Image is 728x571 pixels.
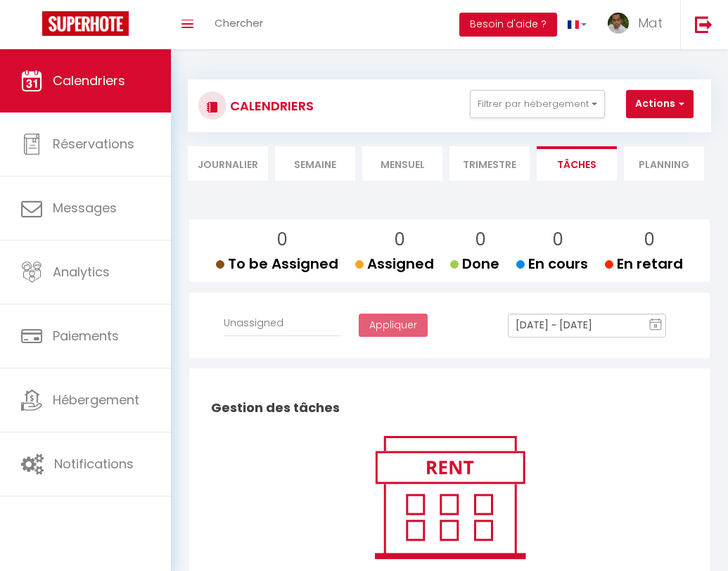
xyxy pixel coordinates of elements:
[449,146,530,181] li: Trimestre
[537,146,617,181] li: Tâches
[360,430,539,565] img: rent.png
[605,254,683,274] span: En retard
[188,146,268,181] li: Journalier
[215,15,263,30] span: Chercher
[695,15,713,33] img: logout
[11,6,53,48] button: Ouvrir le widget de chat LiveChat
[528,226,588,253] p: 0
[450,254,499,274] span: Done
[516,254,588,274] span: En cours
[608,13,629,34] img: ...
[359,314,428,338] button: Appliquer
[470,90,605,118] button: Filtrer par hébergement
[42,11,129,36] img: Super Booking
[459,13,557,37] button: Besoin d'aide ?
[638,14,663,32] span: Mat
[54,455,134,473] span: Notifications
[226,90,314,122] h3: CALENDRIERS
[654,323,658,329] text: 8
[355,254,434,274] span: Assigned
[275,146,355,181] li: Semaine
[53,135,134,153] span: Réservations
[53,72,125,89] span: Calendriers
[626,90,694,118] button: Actions
[624,146,704,181] li: Planning
[216,254,338,274] span: To be Assigned
[227,226,338,253] p: 0
[207,386,691,430] h2: Gestion des tâches
[461,226,499,253] p: 0
[53,327,119,345] span: Paiements
[616,226,683,253] p: 0
[362,146,442,181] li: Mensuel
[53,391,139,409] span: Hébergement
[53,263,110,281] span: Analytics
[366,226,434,253] p: 0
[508,314,666,338] input: Select Date Range
[53,199,117,217] span: Messages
